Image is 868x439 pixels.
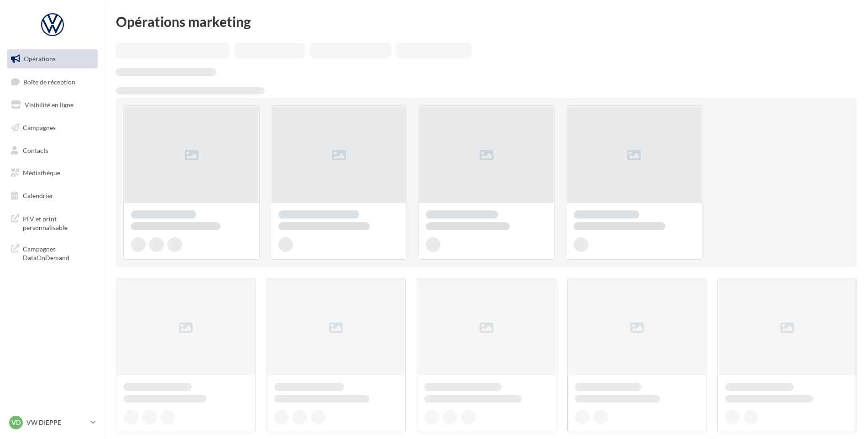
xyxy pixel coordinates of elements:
span: Campagnes [23,124,56,131]
span: Contacts [23,146,48,154]
span: Boîte de réception [23,78,75,85]
span: Calendrier [23,192,53,199]
span: Visibilité en ligne [25,101,73,109]
span: Opérations [24,55,56,63]
span: VD [11,418,21,427]
span: Campagnes DataOnDemand [23,243,94,262]
a: Campagnes [5,118,99,137]
a: Boîte de réception [5,72,99,92]
a: Médiathèque [5,163,99,183]
a: Campagnes DataOnDemand [5,239,99,266]
a: Calendrier [5,186,99,205]
a: Opérations [5,49,99,68]
a: Contacts [5,141,99,160]
p: VW DIEPPE [26,418,87,427]
a: Visibilité en ligne [5,95,99,115]
span: Médiathèque [23,169,60,177]
a: PLV et print personnalisable [5,209,99,236]
span: PLV et print personnalisable [23,213,94,232]
a: VD VW DIEPPE [7,414,98,431]
div: Opérations marketing [116,15,857,28]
